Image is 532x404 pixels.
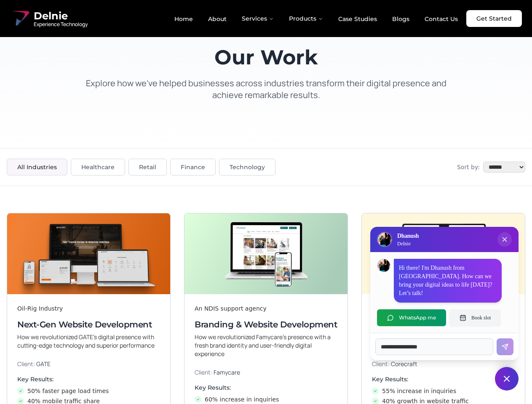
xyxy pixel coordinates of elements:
[168,12,200,26] a: Home
[78,77,455,101] p: Explore how we've helped businesses across industries transform their digital presence and achiev...
[34,21,88,28] span: Experience Technology
[457,163,480,171] span: Sort by:
[195,304,337,313] div: An NDIS support agency
[195,333,337,358] p: How we revolutionized Famycare’s presence with a fresh brand identity and user-friendly digital e...
[10,8,88,29] a: Delnie Logo Full
[372,387,515,395] li: 55% increase in inquiries
[195,395,337,404] li: 60% increase in inquiries
[17,333,160,350] p: How we revolutionized GATE’s digital presence with cutting-edge technology and superior performance
[195,368,337,377] p: Client:
[17,387,160,395] li: 50% faster page load times
[195,319,337,330] h3: Branding & Website Development
[466,10,522,27] a: Get Started
[377,309,446,326] button: WhatsApp me
[282,10,330,27] button: Products
[497,232,512,247] button: Close chat popup
[399,264,497,298] p: Hi there! I'm Dhanush from [GEOGRAPHIC_DATA]. How can we bring your digital ideas to life [DATE]?...
[331,12,384,26] a: Case Studies
[34,9,88,23] span: Delnie
[385,12,416,26] a: Blogs
[418,12,465,26] a: Contact Us
[195,383,337,392] h4: Key Results:
[10,8,30,29] img: Delnie Logo
[17,360,160,368] p: Client:
[184,213,348,294] img: Branding & Website Development
[71,159,125,175] button: Healthcare
[78,47,455,67] h1: Our Work
[219,159,275,175] button: Technology
[17,304,160,313] div: Oil-Rig Industry
[362,213,525,294] img: Digital & Brand Revamp
[377,259,390,272] img: Dhanush
[36,360,51,368] span: GATE
[17,375,160,383] h4: Key Results:
[201,12,233,26] a: About
[170,159,216,175] button: Finance
[214,368,240,376] span: Famycare
[397,232,419,240] h3: Dhanush
[17,319,160,330] h3: Next-Gen Website Development
[7,159,67,175] button: All Industries
[495,367,519,391] button: Close chat
[235,10,281,27] button: Services
[397,240,419,247] p: Delnie
[128,159,167,175] button: Retail
[449,309,501,326] button: Book slot
[168,10,465,27] nav: Main
[378,233,391,246] img: Delnie Logo
[7,213,170,294] img: Next-Gen Website Development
